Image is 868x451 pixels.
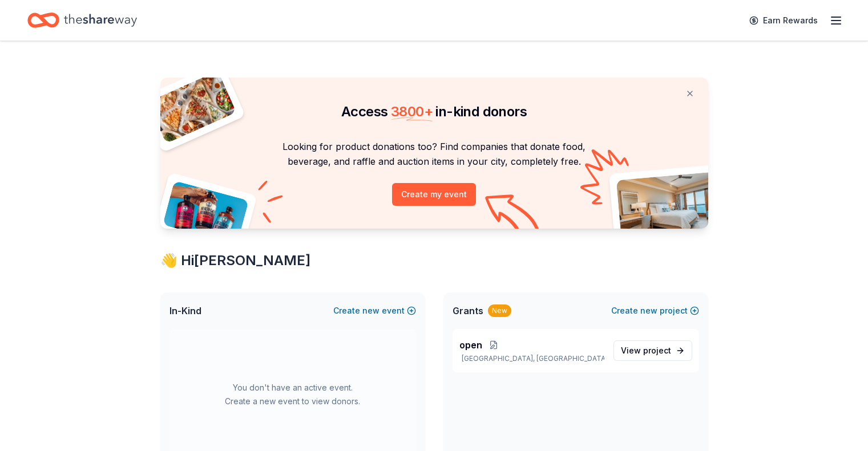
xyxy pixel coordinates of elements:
[488,304,511,317] div: New
[613,340,692,361] a: View project
[333,304,416,318] button: Createnewevent
[169,304,201,318] span: In-Kind
[459,354,604,363] p: [GEOGRAPHIC_DATA], [GEOGRAPHIC_DATA]
[742,10,825,31] a: Earn Rewards
[147,71,236,144] img: Pizza
[27,7,137,34] a: Home
[611,304,699,318] button: Createnewproject
[341,103,527,120] span: Access in-kind donors
[640,304,657,318] span: new
[459,338,482,352] span: open
[362,304,380,318] span: new
[485,194,542,237] img: Curvy arrow
[643,346,671,355] span: project
[621,344,671,357] span: View
[174,139,695,169] p: Looking for product donations too? Find companies that donate food, beverage, and raffle and auct...
[391,103,433,120] span: 3800 +
[453,304,483,318] span: Grants
[392,183,476,206] button: Create my event
[160,251,708,270] div: 👋 Hi [PERSON_NAME]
